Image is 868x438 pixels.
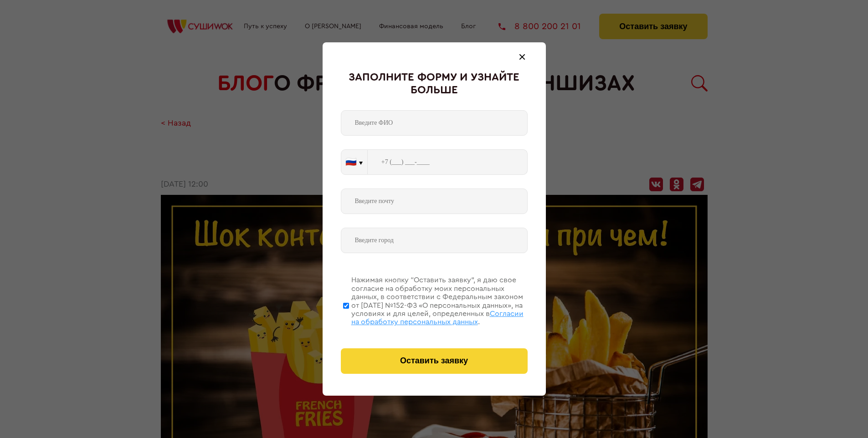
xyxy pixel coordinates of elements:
[341,150,367,174] button: 🇷🇺
[341,110,528,136] input: Введите ФИО
[341,71,528,97] div: Заполните форму и узнайте больше
[368,149,528,175] input: +7 (___) ___-____
[351,310,524,326] span: Согласии на обработку персональных данных
[351,276,528,326] div: Нажимая кнопку “Оставить заявку”, я даю свое согласие на обработку моих персональных данных, в со...
[341,188,528,214] input: Введите почту
[341,348,528,374] button: Оставить заявку
[341,228,528,253] input: Введите город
